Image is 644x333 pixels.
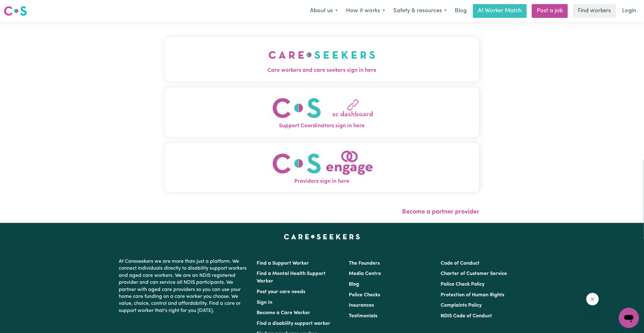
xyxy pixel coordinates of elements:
[165,66,479,75] span: Care workers and care seekers sign in here
[349,282,359,287] a: Blog
[349,314,377,319] a: Testimonials
[4,5,27,17] img: Careseekers logo
[306,4,342,18] button: About us
[441,293,504,298] a: Protection of Human Rights
[586,293,599,305] iframe: Close message
[165,143,479,192] button: Providers sign in here
[165,177,479,186] span: Providers sign in here
[619,308,639,328] iframe: Button to launch messaging window
[441,282,484,287] a: Police Check Policy
[389,4,451,18] button: Safety & resources
[441,314,492,319] a: NDIS Code of Conduct
[402,209,479,215] a: Become a partner provider
[165,122,479,130] span: Support Coordinators sign in here
[4,4,38,9] span: Need any help?
[349,261,380,266] a: The Founders
[257,310,311,315] a: Become a Care Worker
[441,303,482,308] a: Complaints Policy
[532,4,568,18] a: Post a job
[349,293,380,298] a: Police Checks
[573,4,616,18] a: Find workers
[619,4,640,18] a: Login
[119,256,249,317] p: At Careseekers we are more than just a platform. We connect individuals directly to disability su...
[349,303,374,308] a: Insurances
[342,4,389,18] button: How it works
[257,321,331,326] a: Find a disability support worker
[257,300,273,305] a: Sign In
[451,4,470,18] a: Blog
[165,37,479,81] button: Care workers and care seekers sign in here
[441,271,507,276] a: Charter of Customer Service
[257,271,326,284] a: Find a Mental Health Support Worker
[349,271,381,276] a: Media Centre
[4,4,27,18] a: Careseekers logo
[284,234,360,239] a: Careseekers home page
[473,4,527,18] a: AI Worker Match
[165,87,479,137] button: Support Coordinators sign in here
[257,261,309,266] a: Find a Support Worker
[257,289,306,294] a: Post your care needs
[441,261,479,266] a: Code of Conduct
